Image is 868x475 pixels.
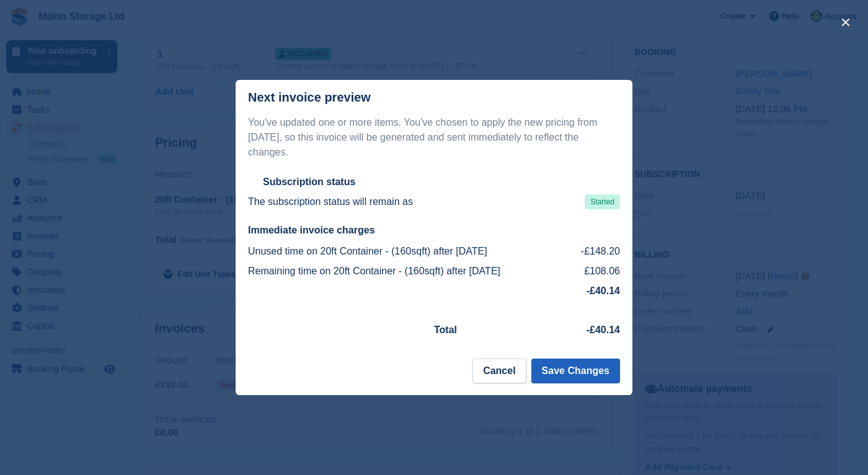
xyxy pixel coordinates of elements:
[434,325,457,335] strong: Total
[531,359,620,383] button: Save Changes
[248,261,570,281] td: Remaining time on 20ft Container - (160sqft) after [DATE]
[263,176,355,188] h2: Subscription status
[585,194,620,209] span: Started
[248,115,620,160] p: You've updated one or more items. You've chosen to apply the new pricing from [DATE], so this inv...
[570,242,620,261] td: -£148.20
[248,194,413,209] p: The subscription status will remain as
[248,242,570,261] td: Unused time on 20ft Container - (160sqft) after [DATE]
[248,90,371,105] p: Next invoice preview
[836,12,856,32] button: close
[570,261,620,281] td: £108.06
[587,285,620,296] strong: -£40.14
[587,325,620,335] strong: -£40.14
[248,224,620,237] h2: Immediate invoice charges
[472,359,526,383] button: Cancel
